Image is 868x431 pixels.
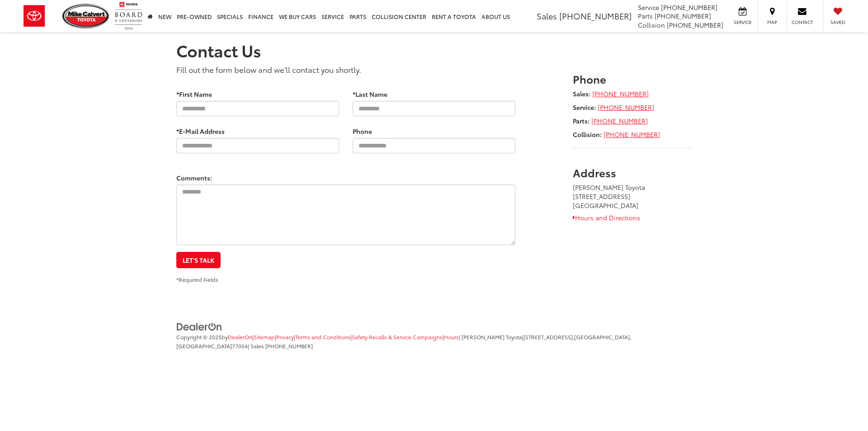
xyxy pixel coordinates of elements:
[524,333,574,341] span: [STREET_ADDRESS],
[252,333,275,341] span: |
[598,103,654,112] a: [PHONE_NUMBER]
[254,333,275,341] a: Sitemap
[573,213,640,222] a: Hours and Directions
[444,333,459,341] a: Hours
[638,11,653,20] span: Parts
[443,333,459,341] span: |
[591,116,648,125] a: [PHONE_NUMBER]
[176,173,212,182] label: Comments:
[353,90,387,99] label: *Last Name
[176,41,692,59] h1: Contact Us
[592,89,649,98] a: [PHONE_NUMBER]
[350,333,443,341] span: |
[667,20,723,29] span: [PHONE_NUMBER]
[459,333,522,341] span: | [PERSON_NAME] Toyota
[573,89,590,98] strong: Sales:
[176,322,222,331] a: DealerOn
[732,19,753,25] span: Service
[176,90,212,99] label: *First Name
[352,333,443,341] a: Safety Recalls & Service Campaigns, Opens in a new tab
[275,333,294,341] span: |
[294,333,350,341] span: |
[265,342,313,350] span: [PHONE_NUMBER]
[573,166,692,178] h3: Address
[248,342,313,350] span: | Sales:
[655,11,711,20] span: [PHONE_NUMBER]
[176,252,221,268] button: Let's Talk
[62,4,110,28] img: Mike Calvert Toyota
[762,19,782,25] span: Map
[573,116,590,125] strong: Parts:
[661,3,717,12] span: [PHONE_NUMBER]
[559,10,632,22] span: [PHONE_NUMBER]
[638,3,659,12] span: Service
[537,10,557,22] span: Sales
[573,103,596,112] strong: Service:
[638,20,665,29] span: Collision
[573,183,692,210] address: [PERSON_NAME] Toyota [STREET_ADDRESS] [GEOGRAPHIC_DATA]
[573,73,692,85] h3: Phone
[573,130,602,139] strong: Collision:
[176,322,222,332] img: DealerOn
[176,342,232,350] span: [GEOGRAPHIC_DATA]
[276,333,294,341] a: Privacy
[353,127,372,136] label: Phone
[792,19,813,25] span: Contact
[176,275,218,283] small: *Required Fields
[604,130,660,139] a: [PHONE_NUMBER]
[228,333,252,341] a: DealerOn Home Page
[176,127,225,136] label: *E-Mail Address
[232,342,248,350] span: 77054
[828,19,848,25] span: Saved
[574,333,631,341] span: [GEOGRAPHIC_DATA],
[222,333,252,341] span: by
[176,333,222,341] span: Copyright © 2025
[176,64,515,75] p: Fill out the form below and we'll contact you shortly.
[295,333,350,341] a: Terms and Conditions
